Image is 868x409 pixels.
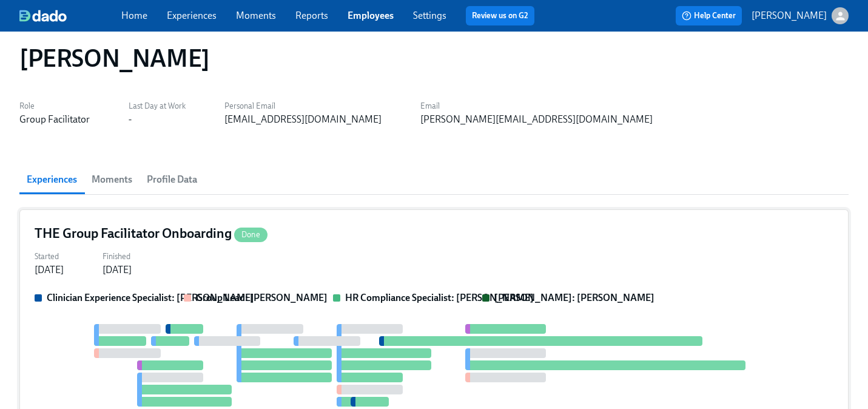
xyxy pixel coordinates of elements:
[35,263,64,277] div: [DATE]
[35,250,64,263] label: Started
[19,44,210,73] h1: [PERSON_NAME]
[147,171,197,188] span: Profile Data
[420,113,653,126] div: [PERSON_NAME][EMAIL_ADDRESS][DOMAIN_NAME]
[413,10,446,21] a: Settings
[494,292,654,303] strong: [PERSON_NAME]: [PERSON_NAME]
[129,113,132,126] div: -
[752,9,827,22] p: [PERSON_NAME]
[420,100,653,113] label: Email
[676,6,742,25] button: Help Center
[472,10,528,22] a: Review us on G2
[19,113,90,126] div: Group Facilitator
[47,292,254,303] strong: Clinician Experience Specialist: [PERSON_NAME]
[19,100,90,113] label: Role
[92,171,132,188] span: Moments
[167,10,217,21] a: Experiences
[234,230,267,239] span: Done
[19,10,67,22] img: dado
[196,292,328,303] strong: Group Lead: [PERSON_NAME]
[348,10,394,21] a: Employees
[224,113,382,126] div: [EMAIL_ADDRESS][DOMAIN_NAME]
[103,263,132,277] div: [DATE]
[295,10,328,21] a: Reports
[236,10,276,21] a: Moments
[129,100,186,113] label: Last Day at Work
[27,171,77,188] span: Experiences
[752,7,849,24] button: [PERSON_NAME]
[121,10,147,21] a: Home
[345,292,534,303] strong: HR Compliance Specialist: [PERSON_NAME]
[19,10,121,22] a: dado
[682,10,736,22] span: Help Center
[466,6,534,25] button: Review us on G2
[224,100,382,113] label: Personal Email
[35,225,267,243] h4: THE Group Facilitator Onboarding
[103,250,132,263] label: Finished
